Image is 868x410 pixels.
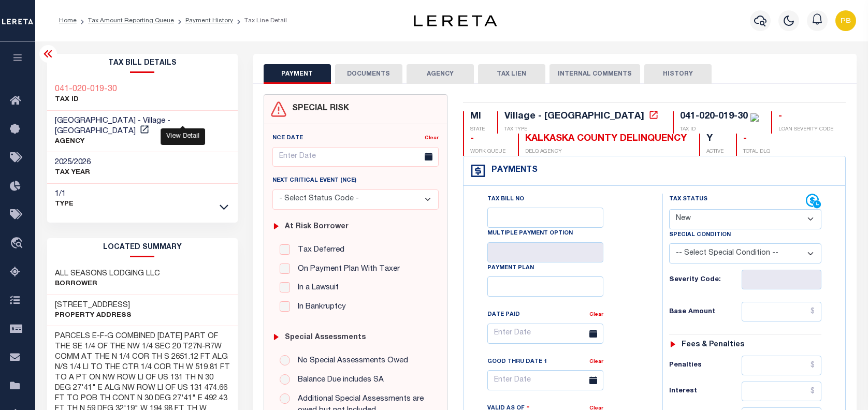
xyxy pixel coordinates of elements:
[285,333,366,342] h6: Special Assessments
[470,126,485,134] p: STATE
[778,126,833,134] p: LOAN SEVERITY CODE
[487,358,547,367] label: Good Thru Date 1
[293,282,339,294] label: In a Lawsuit
[487,370,603,390] input: Enter Date
[487,311,520,319] label: Date Paid
[185,18,233,24] a: Payment History
[778,111,833,123] div: -
[706,148,724,156] p: ACTIVE
[55,269,160,279] h3: ALL SEASONS LODGING LLC
[161,128,205,145] div: View Detail
[504,112,644,121] div: Village - [GEOGRAPHIC_DATA]
[487,229,573,238] label: Multiple Payment Option
[470,148,505,156] p: WORK QUEUE
[272,177,356,185] label: Next Critical Event (NCE)
[742,356,821,375] input: $
[669,231,731,240] label: Special Condition
[55,189,74,199] h3: 1/1
[835,10,856,31] img: svg+xml;base64,PHN2ZyB4bWxucz0iaHR0cDovL3d3dy53My5vcmcvMjAwMC9zdmciIHBvaW50ZXItZXZlbnRzPSJub25lIi...
[669,387,742,396] h6: Interest
[487,195,524,204] label: Tax Bill No
[425,136,439,141] a: Clear
[680,112,748,121] div: 041-020-019-30
[55,168,91,178] p: TAX YEAR
[470,111,485,123] div: MI
[486,166,538,175] h4: Payments
[293,301,346,313] label: In Bankruptcy
[504,126,660,134] p: TAX TYPE
[742,382,821,401] input: $
[264,64,331,84] button: PAYMENT
[55,137,230,147] p: AGENCY
[59,18,77,24] a: Home
[470,134,505,145] div: -
[55,95,117,105] p: TAX ID
[414,15,497,26] img: logo-dark.svg
[682,341,744,349] h6: Fees & Penalties
[47,238,238,257] h2: LOCATED SUMMARY
[669,195,707,204] label: Tax Status
[55,279,160,289] p: Borrower
[287,104,349,114] h4: SPECIAL RISK
[669,276,742,284] h6: Severity Code:
[478,64,545,84] button: TAX LIEN
[88,18,174,24] a: Tax Amount Reporting Queue
[589,312,603,317] a: Clear
[47,54,238,73] h2: Tax Bill Details
[335,64,402,84] button: DOCUMENTS
[706,134,724,145] div: Y
[293,263,400,275] label: On Payment Plan With Taxer
[407,64,474,84] button: AGENCY
[525,148,687,156] p: DELQ AGENCY
[743,148,770,156] p: TOTAL DLQ
[293,244,344,256] label: Tax Deferred
[669,361,742,370] h6: Penalties
[272,134,303,143] label: NCE Date
[743,134,770,145] div: -
[55,117,170,135] span: [GEOGRAPHIC_DATA] - Village - [GEOGRAPHIC_DATA]
[55,300,132,311] h3: [STREET_ADDRESS]
[525,134,687,145] div: KALKASKA COUNTY DELINQUENCY
[293,355,408,367] label: No Special Assessments Owed
[55,199,74,210] p: Type
[742,302,821,321] input: $
[680,126,759,134] p: TAX ID
[10,237,26,251] i: travel_explore
[293,374,384,386] label: Balance Due includes SA
[272,147,439,167] input: Enter Date
[285,223,349,231] h6: At Risk Borrower
[750,113,759,122] img: check-icon-green.svg
[549,64,640,84] button: INTERNAL COMMENTS
[55,157,91,168] h3: 2025/2026
[55,84,117,95] a: 041-020-019-30
[669,308,742,316] h6: Base Amount
[487,264,534,273] label: Payment Plan
[644,64,712,84] button: HISTORY
[55,311,132,321] p: Property Address
[233,16,287,25] li: Tax Line Detail
[589,359,603,364] a: Clear
[487,324,603,344] input: Enter Date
